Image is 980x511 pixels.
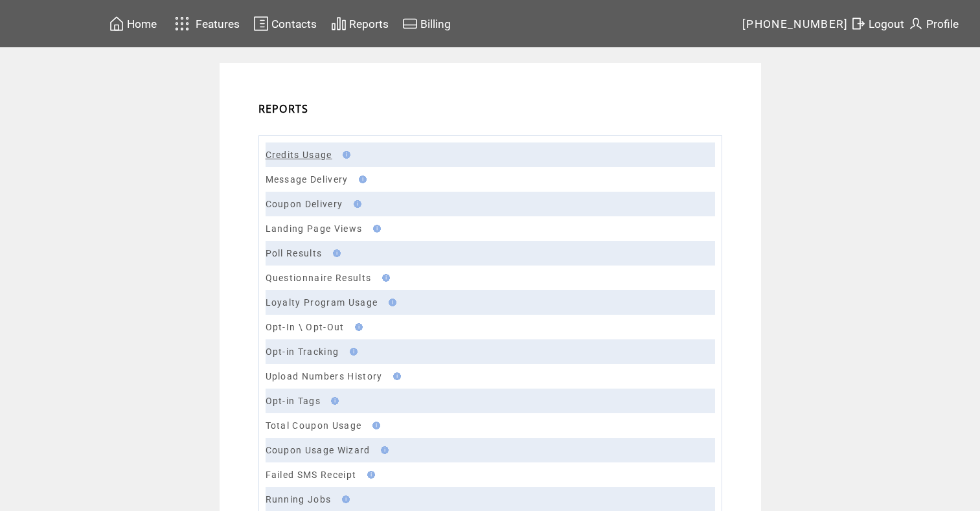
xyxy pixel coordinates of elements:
a: Reports [329,14,391,34]
img: chart.svg [331,16,347,32]
a: Poll Results [266,248,323,258]
img: help.gif [327,397,339,405]
img: help.gif [355,176,367,183]
img: home.svg [109,16,124,32]
img: help.gif [389,372,401,380]
img: help.gif [369,422,380,429]
img: creidtcard.svg [402,16,418,32]
a: Opt-in Tracking [266,346,339,357]
span: [PHONE_NUMBER] [742,17,849,30]
img: help.gif [369,225,381,233]
img: contacts.svg [253,16,269,32]
a: Coupon Usage Wizard [266,445,370,455]
a: Failed SMS Receipt [266,470,357,480]
a: Coupon Delivery [266,199,343,209]
a: Questionnaire Results [266,273,372,283]
img: help.gif [338,495,350,503]
img: help.gif [385,299,396,306]
img: profile.svg [908,16,924,32]
a: Credits Usage [266,150,332,160]
span: Features [196,17,240,30]
a: Profile [906,14,961,34]
span: Logout [869,17,904,30]
a: Total Coupon Usage [266,420,362,431]
a: Opt-in Tags [266,396,321,406]
img: help.gif [339,151,350,159]
a: Contacts [251,14,319,34]
a: Billing [400,14,453,34]
span: Billing [420,17,451,30]
img: help.gif [363,471,375,479]
img: help.gif [377,446,389,454]
img: help.gif [329,249,341,257]
span: Profile [926,17,959,30]
a: Upload Numbers History [266,371,383,381]
img: help.gif [350,200,361,208]
a: Running Jobs [266,494,332,505]
span: REPORTS [258,102,309,116]
a: Logout [849,14,906,34]
a: Home [107,14,159,34]
img: exit.svg [850,16,866,32]
img: help.gif [378,274,390,282]
img: features.svg [171,13,194,34]
a: Features [169,11,242,36]
a: Opt-In \ Opt-Out [266,322,345,332]
span: Reports [349,17,389,30]
img: help.gif [351,323,363,331]
a: Landing Page Views [266,223,363,234]
a: Message Delivery [266,174,348,185]
span: Contacts [271,17,317,30]
span: Home [127,17,157,30]
img: help.gif [346,348,358,356]
a: Loyalty Program Usage [266,297,378,308]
